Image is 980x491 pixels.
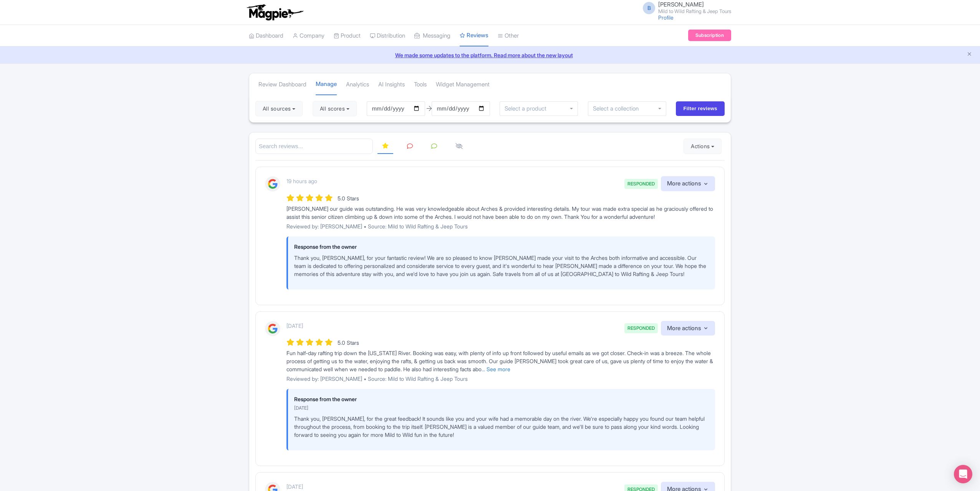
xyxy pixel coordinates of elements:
a: Tools [414,74,427,95]
a: Reviews [460,25,488,47]
p: Thank you, [PERSON_NAME], for your fantastic review! We are so pleased to know [PERSON_NAME] made... [294,254,709,278]
span: 5.0 Stars [338,339,359,346]
button: More actions [661,176,715,191]
p: Response from the owner [294,243,709,251]
button: Actions [684,139,722,154]
p: Reviewed by: [PERSON_NAME] • Source: Mild to Wild Rafting & Jeep Tours [286,222,715,230]
div: [PERSON_NAME] our guide was outstanding. He was very knowledgeable about Arches & provided intere... [286,205,715,221]
div: Fun half-day rafting trip down the [US_STATE] River. Booking was easy, with plenty of info up fro... [286,349,715,373]
span: RESPONDED [624,179,658,189]
a: Subscription [688,30,731,41]
input: Select a collection [593,105,644,112]
a: Company [293,25,324,46]
a: Other [498,25,519,46]
input: Select a product [505,105,551,112]
a: Review Dashboard [258,74,306,95]
p: Reviewed by: [PERSON_NAME] • Source: Mild to Wild Rafting & Jeep Tours [286,375,715,383]
span: [PERSON_NAME] [658,1,704,8]
a: We made some updates to the platform. Read more about the new layout [5,51,975,59]
button: More actions [661,321,715,336]
a: Messaging [414,25,450,46]
a: B [PERSON_NAME] Mild to Wild Rafting & Jeep Tours [638,2,731,14]
p: [DATE] [286,483,303,491]
button: All scores [313,101,357,116]
p: [DATE] [294,405,709,412]
p: Thank you, [PERSON_NAME], for the great feedback! It sounds like you and your wife had a memorabl... [294,415,709,439]
input: Search reviews... [255,139,373,154]
div: Open Intercom Messenger [954,465,972,483]
p: [DATE] [286,322,303,330]
span: RESPONDED [624,323,658,333]
a: Profile [658,14,674,21]
a: ... See more [482,366,510,372]
a: Dashboard [249,25,283,46]
small: Mild to Wild Rafting & Jeep Tours [658,9,731,14]
a: Distribution [370,25,405,46]
a: Product [334,25,361,46]
button: Close announcement [967,50,972,59]
img: logo-ab69f6fb50320c5b225c76a69d11143b.png [245,4,305,21]
span: B [643,2,655,14]
a: Analytics [346,74,369,95]
p: 19 hours ago [286,177,317,185]
a: Manage [316,74,337,96]
img: Google Logo [265,321,280,336]
input: Filter reviews [676,101,725,116]
p: Response from the owner [294,395,709,403]
span: 5.0 Stars [338,195,359,202]
a: Widget Management [436,74,490,95]
a: AI Insights [378,74,405,95]
button: All sources [255,101,303,116]
img: Google Logo [265,176,280,192]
